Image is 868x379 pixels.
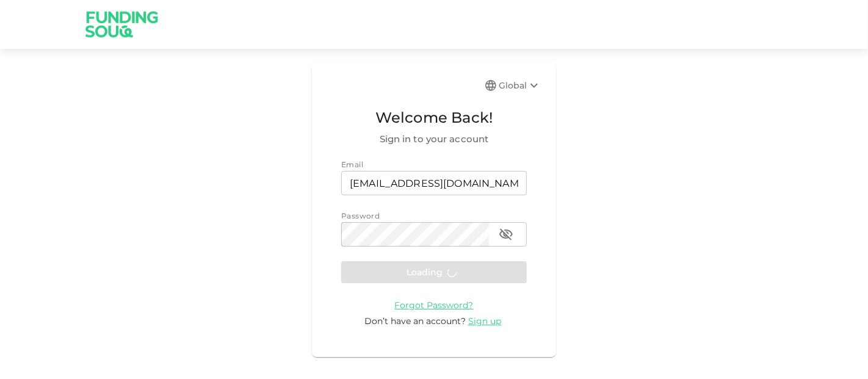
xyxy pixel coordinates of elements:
[341,132,527,146] span: Sign in to your account
[468,316,501,327] span: Sign up
[341,211,380,220] span: Password
[499,78,541,93] div: Global
[341,160,363,169] span: Email
[364,316,466,327] span: Don’t have an account?
[395,300,474,311] span: Forgot Password?
[341,106,527,129] span: Welcome Back!
[341,222,489,247] input: password
[395,299,474,311] a: Forgot Password?
[341,171,527,195] input: email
